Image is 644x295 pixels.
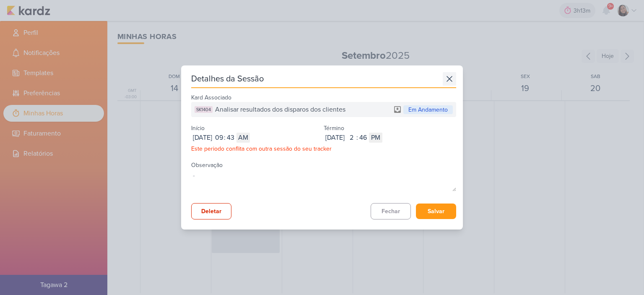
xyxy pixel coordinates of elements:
[356,133,358,143] div: :
[191,162,223,169] label: Observação
[215,104,345,115] span: Analisar resultados dos disparos dos clientes
[191,94,231,101] label: Kard Associado
[191,73,264,85] div: Detalhes da Sessão
[403,105,453,114] div: Em Andamento
[324,125,344,132] label: Término
[195,106,213,113] div: SK1404
[191,203,231,219] button: Deletar
[224,133,226,143] div: :
[371,203,411,219] button: Fechar
[191,125,205,132] label: Início
[416,204,456,219] button: Salvar
[191,145,332,152] span: Este periodo conflita com outra sessão do seu tracker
